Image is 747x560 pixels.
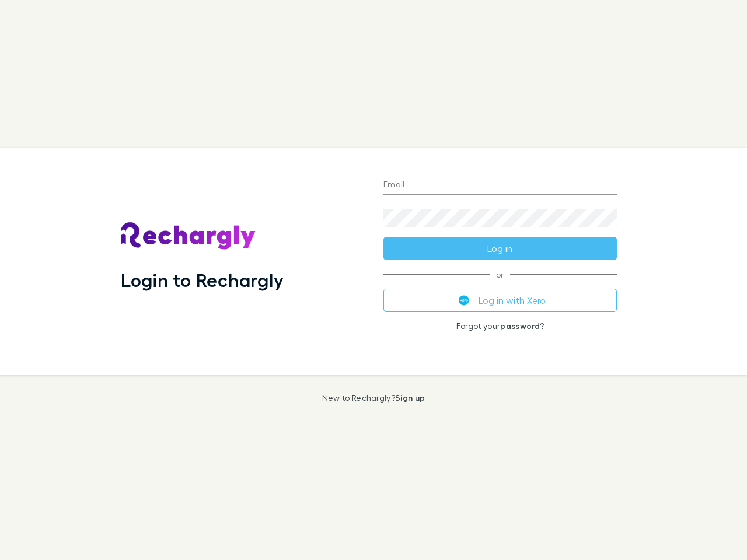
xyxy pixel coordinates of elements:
h1: Login to Rechargly [121,269,284,291]
img: Rechargly's Logo [121,222,256,250]
a: password [500,321,540,331]
p: New to Rechargly? [322,393,425,402]
button: Log in [383,237,617,260]
img: Xero's logo [459,295,469,306]
button: Log in with Xero [383,289,617,312]
p: Forgot your ? [383,321,617,331]
a: Sign up [395,393,425,402]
